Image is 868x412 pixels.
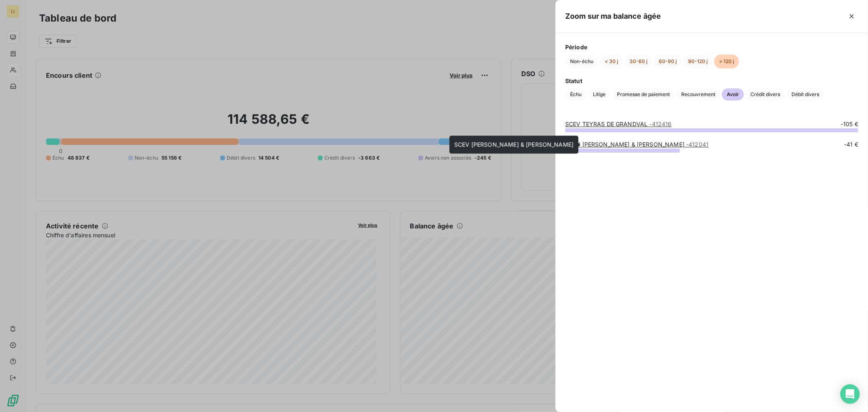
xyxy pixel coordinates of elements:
[565,77,858,85] span: Statut
[600,55,623,68] button: < 30 j
[676,88,720,101] button: Recouvrement
[612,88,675,101] button: Promesse de paiement
[714,55,739,68] button: > 120 j
[565,43,858,51] span: Période
[840,384,860,404] div: Open Intercom Messenger
[565,88,586,101] button: Échu
[683,55,713,68] button: 90-120 j
[565,11,661,22] h5: Zoom sur ma balance âgée
[746,88,785,101] button: Crédit divers
[625,55,652,68] button: 30-60 j
[844,140,858,149] span: -41 €
[722,88,744,101] button: Avoir
[686,141,708,148] span: - 412041
[841,120,858,128] span: -105 €
[588,88,610,101] button: Litige
[787,88,824,101] button: Débit divers
[654,55,682,68] button: 60-90 j
[565,141,708,148] a: SCEV [PERSON_NAME] & [PERSON_NAME]
[565,55,598,68] button: Non-échu
[565,121,672,127] a: SCEV TEYRAS DE GRANDVAL
[649,121,672,127] span: - 412416
[454,141,573,148] span: SCEV [PERSON_NAME] & [PERSON_NAME]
